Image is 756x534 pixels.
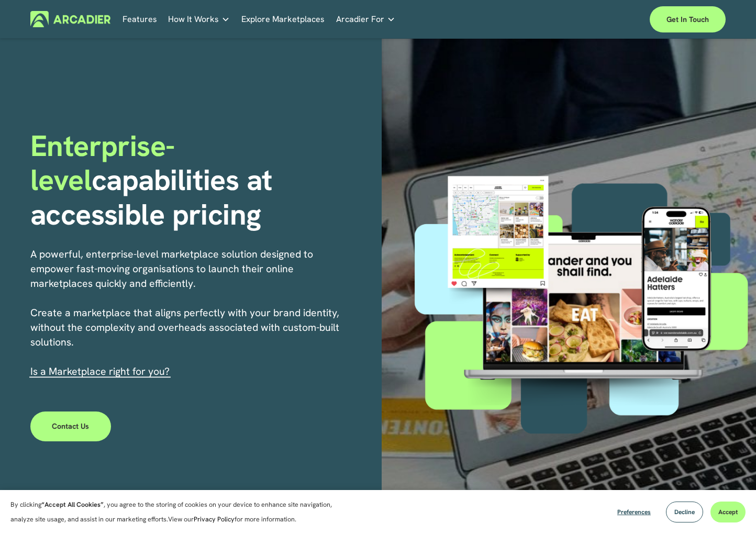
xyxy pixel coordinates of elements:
[30,411,111,441] a: Contact Us
[194,515,235,524] a: Privacy Policy
[10,497,351,527] p: By clicking , you agree to the storing of cookies on your device to enhance site navigation, anal...
[336,12,384,27] span: Arcadier For
[168,12,219,27] span: How It Works
[30,11,110,27] img: Arcadier
[241,11,325,27] a: Explore Marketplaces
[674,508,695,516] span: Decline
[710,502,746,522] button: Accept
[609,502,659,522] button: Preferences
[168,11,230,27] a: folder dropdown
[30,247,345,379] p: A powerful, enterprise-level marketplace solution designed to empower fast-moving organisations t...
[666,502,703,522] button: Decline
[650,6,726,32] a: Get in touch
[30,127,175,199] span: Enterprise-level
[617,508,651,516] span: Preferences
[30,161,280,233] strong: capabilities at accessible pricing
[718,508,738,516] span: Accept
[336,11,395,27] a: folder dropdown
[123,11,157,27] a: Features
[41,500,104,509] strong: “Accept All Cookies”
[30,365,170,378] span: I
[33,365,170,378] a: s a Marketplace right for you?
